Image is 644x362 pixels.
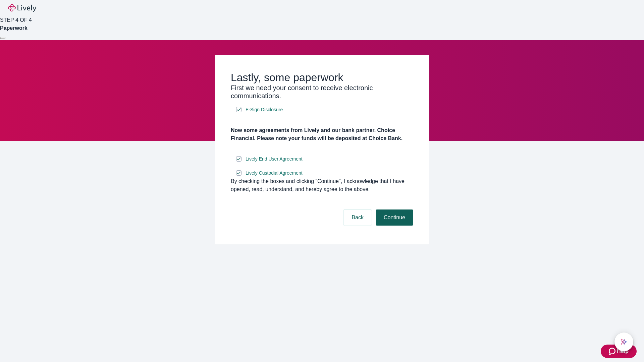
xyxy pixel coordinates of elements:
[376,209,413,226] button: Continue
[244,106,284,114] a: e-sign disclosure document
[231,84,413,100] h3: First we need your consent to receive electronic communications.
[244,155,304,163] a: e-sign disclosure document
[601,345,637,358] button: Zendesk support iconHelp
[609,347,617,355] svg: Zendesk support icon
[617,347,629,355] span: Help
[244,169,304,177] a: e-sign disclosure document
[231,126,413,142] h4: Now some agreements from Lively and our bank partner, Choice Financial. Please note your funds wi...
[246,170,303,177] span: Lively Custodial Agreement
[246,156,303,163] span: Lively End User Agreement
[343,209,372,226] button: Back
[231,177,413,193] div: By checking the boxes and clicking “Continue", I acknowledge that I have opened, read, understand...
[621,339,627,345] svg: Lively AI Assistant
[614,333,633,351] button: chat
[231,71,413,84] h2: Lastly, some paperwork
[246,106,283,113] span: E-Sign Disclosure
[8,4,36,12] img: Lively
